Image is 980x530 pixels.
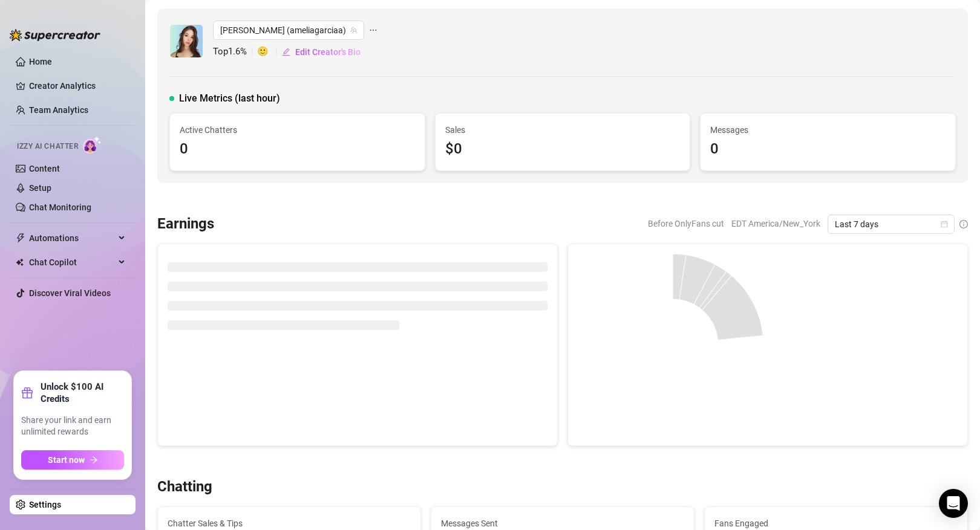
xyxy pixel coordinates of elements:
a: Home [29,57,52,66]
span: Chat Copilot [29,253,115,272]
div: $0 [445,138,681,161]
span: Active Chatters [180,123,415,137]
button: Edit Creator's Bio [281,42,361,62]
span: Automations [29,228,115,248]
span: calendar [941,221,948,228]
span: gift [21,387,33,399]
img: AI Chatter [83,136,102,154]
div: Open Intercom Messenger [939,489,968,518]
span: team [350,27,358,34]
span: 🙂 [257,45,281,59]
span: Edit Creator's Bio [295,47,361,57]
img: Chat Copilot [16,258,24,267]
a: Team Analytics [29,105,88,115]
span: thunderbolt [16,233,25,243]
span: info-circle [959,220,968,228]
span: Start now [48,455,85,465]
span: Fans Engaged [714,517,958,530]
a: Setup [29,183,51,193]
span: EDT America/New_York [731,215,820,233]
span: Top 1.6 % [213,45,257,59]
span: edit [282,48,290,56]
span: Amelia (ameliagarciaa) [220,21,357,39]
a: Discover Viral Videos [29,288,111,298]
span: Chatter Sales & Tips [168,517,411,530]
a: Content [29,164,60,173]
span: Messages Sent [441,517,684,530]
span: Last 7 days [835,215,947,233]
a: Creator Analytics [29,76,126,95]
span: Share your link and earn unlimited rewards [21,415,124,438]
h3: Earnings [157,215,214,234]
a: Chat Monitoring [29,202,91,212]
span: Sales [445,123,681,137]
strong: Unlock $100 AI Credits [41,381,124,405]
span: Izzy AI Chatter [17,141,78,152]
div: 0 [710,138,946,161]
span: ellipsis [369,21,377,40]
span: Live Metrics (last hour) [179,91,280,106]
h3: Chatting [157,477,212,497]
div: 0 [180,138,415,161]
img: logo-BBDzfeDw.svg [10,29,100,41]
a: Settings [29,500,61,509]
span: Messages [710,123,946,137]
img: Amelia [170,25,203,57]
button: Start nowarrow-right [21,450,124,470]
span: Before OnlyFans cut [648,215,724,233]
span: arrow-right [90,456,98,464]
